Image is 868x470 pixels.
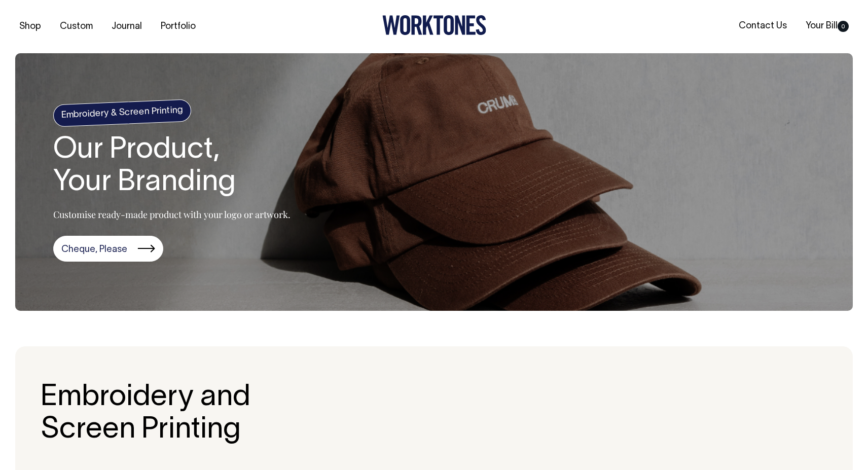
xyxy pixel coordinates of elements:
h2: Embroidery and Screen Printing [41,382,332,447]
a: Custom [56,18,97,35]
span: 0 [838,21,849,32]
a: Cheque, Please [53,236,163,262]
a: Portfolio [157,18,200,35]
a: Shop [15,18,45,35]
h4: Embroidery & Screen Printing [53,99,192,127]
a: Your Bill0 [802,18,853,34]
p: Customise ready-made product with your logo or artwork. [53,208,291,221]
a: Contact Us [735,18,791,34]
a: Journal [107,18,146,35]
h1: Our Product, Your Branding [53,134,291,199]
